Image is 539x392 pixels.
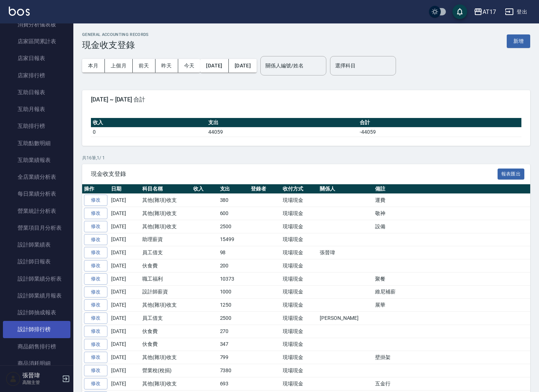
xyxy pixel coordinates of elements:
td: 15499 [218,233,249,246]
a: 修改 [84,260,107,271]
td: 其他(雜項)收支 [140,207,191,220]
td: 1250 [218,299,249,312]
a: 商品銷售排行榜 [3,338,70,355]
td: [DATE] [109,285,140,299]
button: [DATE] [229,59,257,73]
td: 現場現金 [281,246,318,259]
a: 修改 [84,286,107,298]
a: 商品消耗明細 [3,355,70,372]
td: 伙食費 [140,338,191,351]
td: 380 [218,194,249,207]
td: 現場現金 [281,364,318,377]
a: 修改 [84,247,107,258]
a: 設計師業績表 [3,236,70,253]
a: 設計師排行榜 [3,321,70,338]
th: 支出 [218,184,249,194]
a: 全店業績分析表 [3,169,70,185]
a: 新增 [507,37,530,44]
a: 店家排行榜 [3,67,70,84]
a: 互助月報表 [3,101,70,118]
th: 收入 [191,184,218,194]
td: 現場現金 [281,259,318,273]
td: 現場現金 [281,272,318,285]
a: 營業項目月分析表 [3,219,70,236]
a: 互助業績報表 [3,152,70,169]
td: [DATE] [109,272,140,285]
th: 收付方式 [281,184,318,194]
td: -44059 [358,127,521,137]
button: 報表匯出 [498,169,525,180]
p: 高階主管 [22,379,60,386]
th: 收入 [91,118,206,127]
a: 修改 [84,273,107,285]
td: 其他(雜項)收支 [140,194,191,207]
td: [DATE] [109,259,140,273]
a: 互助點數明細 [3,135,70,152]
span: [DATE] ~ [DATE] 合計 [91,96,521,103]
a: 修改 [84,299,107,311]
td: 10373 [218,272,249,285]
a: 修改 [84,378,107,389]
td: 現場現金 [281,299,318,312]
th: 操作 [82,184,109,194]
a: 修改 [84,365,107,376]
th: 登錄者 [249,184,281,194]
td: 營業稅(稅捐) [140,364,191,377]
a: 修改 [84,326,107,337]
td: 0 [91,127,206,137]
a: 修改 [84,221,107,232]
a: 報表匯出 [498,170,525,177]
a: 設計師業績月報表 [3,287,70,304]
td: 現場現金 [281,233,318,246]
td: 現場現金 [281,325,318,338]
td: 員工借支 [140,312,191,325]
th: 日期 [109,184,140,194]
img: Logo [9,7,30,16]
a: 互助日報表 [3,84,70,101]
td: [PERSON_NAME] [318,312,373,325]
td: 7380 [218,364,249,377]
td: [DATE] [109,325,140,338]
td: [DATE] [109,194,140,207]
td: 現場現金 [281,220,318,233]
h3: 現金收支登錄 [82,40,149,50]
th: 支出 [206,118,358,127]
td: 44059 [206,127,358,137]
td: 其他(雜項)收支 [140,377,191,390]
td: 693 [218,377,249,390]
img: Person [6,371,21,386]
td: 270 [218,325,249,338]
button: 前天 [133,59,155,73]
td: 2500 [218,220,249,233]
th: 關係人 [318,184,373,194]
td: 600 [218,207,249,220]
h5: 張晉瑋 [22,372,60,379]
button: 新增 [507,34,530,48]
th: 合計 [358,118,521,127]
h2: GENERAL ACCOUNTING RECORDS [82,32,149,37]
td: [DATE] [109,246,140,259]
button: [DATE] [200,59,228,73]
button: 今天 [178,59,201,73]
td: [DATE] [109,377,140,390]
td: [DATE] [109,207,140,220]
td: 現場現金 [281,377,318,390]
td: [DATE] [109,338,140,351]
p: 共 16 筆, 1 / 1 [82,155,530,161]
td: 設計師薪資 [140,285,191,299]
td: [DATE] [109,299,140,312]
td: 其他(雜項)收支 [140,299,191,312]
td: 職工福利 [140,272,191,285]
td: 員工借支 [140,246,191,259]
button: 昨天 [155,59,178,73]
button: save [452,4,467,19]
a: 修改 [84,195,107,206]
a: 互助排行榜 [3,118,70,134]
a: 店家區間累計表 [3,33,70,50]
td: [DATE] [109,351,140,364]
td: 現場現金 [281,338,318,351]
a: 設計師業績分析表 [3,270,70,287]
td: 799 [218,351,249,364]
button: 登出 [502,5,530,19]
td: 伙食費 [140,325,191,338]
